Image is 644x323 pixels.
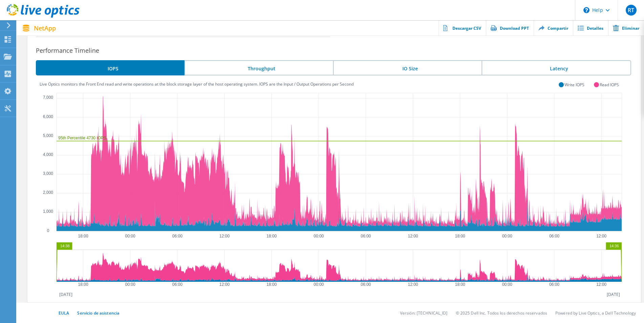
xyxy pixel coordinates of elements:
[609,244,619,248] text: 14:36
[408,234,418,238] text: 12:00
[43,133,53,138] text: 5,000
[549,282,559,287] text: 06:00
[573,20,608,36] a: Detalles
[314,234,324,238] text: 00:00
[43,190,53,195] text: 2,000
[40,81,354,87] label: Live Optics monitors the Front End read and write operations at the block storage layer of the ho...
[456,310,548,316] li: © 2025 Dell Inc. Todos los derechos reservados
[314,282,324,287] text: 00:00
[267,282,277,287] text: 18:00
[608,20,644,36] a: Eliminar
[596,282,606,287] text: 12:00
[78,282,88,287] text: 18:00
[43,114,53,119] text: 6,000
[125,282,135,287] text: 00:00
[408,282,418,287] text: 12:00
[58,136,106,140] text: 95th Percentile 4730 IOPS
[77,310,119,316] a: Servicio de asistencia
[455,234,465,238] text: 18:00
[43,209,53,214] text: 1,000
[59,310,69,316] a: EULA
[36,60,184,75] li: IOPS
[534,20,573,36] a: Compartir
[455,282,465,287] text: 18:00
[267,234,277,238] text: 18:00
[607,292,620,297] label: [DATE]
[482,60,631,75] li: Latency
[600,82,619,88] label: Read IOPS
[439,20,486,36] a: Descargar CSV
[596,234,606,238] text: 12:00
[59,292,72,297] label: [DATE]
[34,25,56,31] span: NetApp
[172,234,182,238] text: 06:00
[502,282,512,287] text: 00:00
[47,228,49,233] text: 0
[78,234,88,238] text: 18:00
[172,282,182,287] text: 06:00
[60,244,70,248] text: 14:38
[564,82,584,88] label: Write IOPS
[36,46,641,55] h3: Performance Timeline
[7,14,80,19] a: Live Optics Dashboard
[220,234,230,238] text: 12:00
[583,7,590,13] svg: \n
[43,171,53,176] text: 3,000
[43,95,53,100] text: 7,000
[220,282,230,287] text: 12:00
[333,60,482,75] li: IO Size
[400,310,448,316] li: Versión: [TECHNICAL_ID]
[486,20,534,36] a: Download PPT
[184,60,333,75] li: Throughput
[549,234,559,238] text: 06:00
[43,152,53,157] text: 4,000
[555,310,636,316] li: Powered by Live Optics, a Dell Technology
[361,234,371,238] text: 06:00
[502,234,512,238] text: 00:00
[628,7,634,13] span: RT
[361,282,371,287] text: 06:00
[125,234,135,238] text: 00:00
